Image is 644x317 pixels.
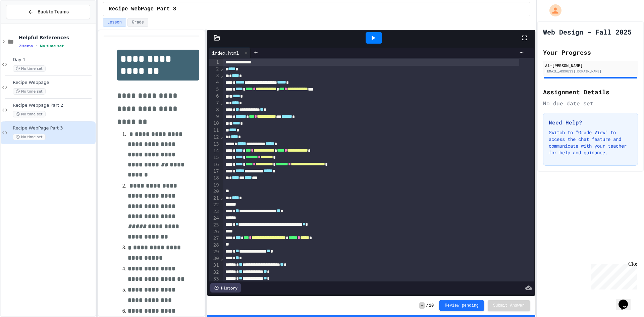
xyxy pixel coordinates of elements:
[209,242,220,249] div: 28
[209,148,220,154] div: 14
[543,48,638,57] h2: Your Progress
[220,100,223,106] span: Fold line
[127,18,148,27] button: Grade
[419,302,424,309] span: -
[103,18,126,27] button: Lesson
[543,87,638,97] h2: Assignment Details
[220,66,223,71] span: Fold line
[209,79,220,86] div: 4
[220,256,223,261] span: Fold line
[209,202,220,208] div: 22
[209,120,220,127] div: 10
[549,118,632,126] h3: Need Help?
[38,8,69,15] span: Back to Teams
[429,303,434,308] span: 10
[209,100,220,106] div: 7
[40,44,64,48] span: No time set
[209,161,220,168] div: 16
[209,107,220,113] div: 8
[13,125,94,131] span: Recipe WebPage Part 3
[209,59,220,66] div: 1
[209,113,220,120] div: 9
[3,3,46,43] div: Chat with us now!Close
[13,103,94,108] span: Recipe Webpage Part 2
[616,290,637,310] iframe: chat widget
[209,276,220,282] div: 33
[209,93,220,100] div: 6
[13,80,94,86] span: Recipe Webpage
[439,300,484,311] button: Review pending
[209,134,220,141] div: 12
[209,72,220,79] div: 3
[19,44,33,48] span: 2 items
[13,57,94,63] span: Day 1
[6,5,90,19] button: Back to Teams
[488,300,530,311] button: Submit Answer
[549,129,632,156] p: Switch to "Grade View" to access the chat feature and communicate with your teacher for help and ...
[209,188,220,195] div: 20
[543,27,632,37] h1: Web Design - Fall 2025
[209,182,220,189] div: 19
[209,222,220,228] div: 25
[209,66,220,72] div: 2
[209,127,220,134] div: 11
[209,86,220,93] div: 5
[209,208,220,215] div: 23
[209,168,220,175] div: 17
[209,49,242,56] div: index.html
[209,215,220,222] div: 24
[209,141,220,148] div: 13
[13,111,46,117] span: No time set
[209,269,220,276] div: 32
[588,261,637,289] iframe: chat widget
[209,195,220,202] div: 21
[13,88,46,95] span: No time set
[209,249,220,255] div: 29
[220,134,223,140] span: Fold line
[109,5,176,13] span: Recipe WebPage Part 3
[210,283,241,293] div: History
[545,69,636,74] div: [EMAIL_ADDRESS][DOMAIN_NAME]
[220,195,223,201] span: Fold line
[493,303,525,308] span: Submit Answer
[36,43,37,49] span: •
[220,73,223,78] span: Fold line
[209,48,251,58] div: index.html
[13,134,46,140] span: No time set
[542,3,563,18] div: My Account
[209,154,220,161] div: 15
[209,262,220,269] div: 31
[209,228,220,235] div: 26
[209,175,220,181] div: 18
[209,235,220,242] div: 27
[426,303,428,308] span: /
[545,62,636,68] div: Al-[PERSON_NAME]
[19,35,94,41] span: Helpful References
[543,99,638,107] div: No due date set
[13,65,46,72] span: No time set
[209,255,220,262] div: 30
